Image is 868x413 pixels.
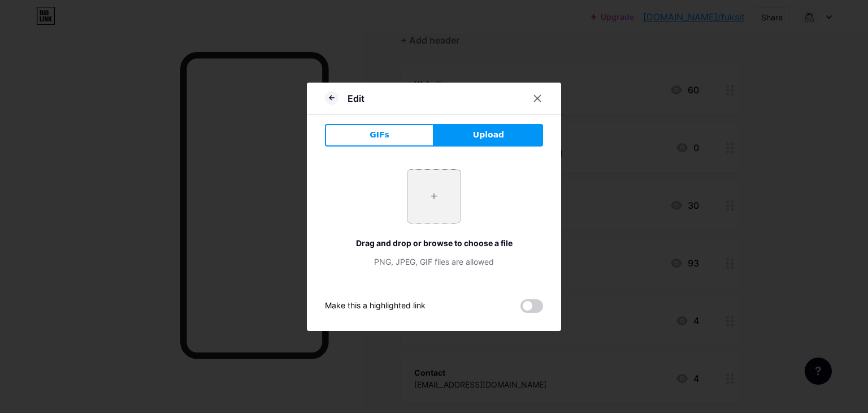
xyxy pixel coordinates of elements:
span: Upload [473,129,504,141]
span: GIFs [370,129,389,141]
div: Make this a highlighted link [325,299,426,313]
button: Upload [434,124,543,147]
div: Drag and drop or browse to choose a file [325,237,543,249]
div: Edit [348,92,364,105]
button: GIFs [325,124,434,147]
div: PNG, JPEG, GIF files are allowed [325,256,543,268]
